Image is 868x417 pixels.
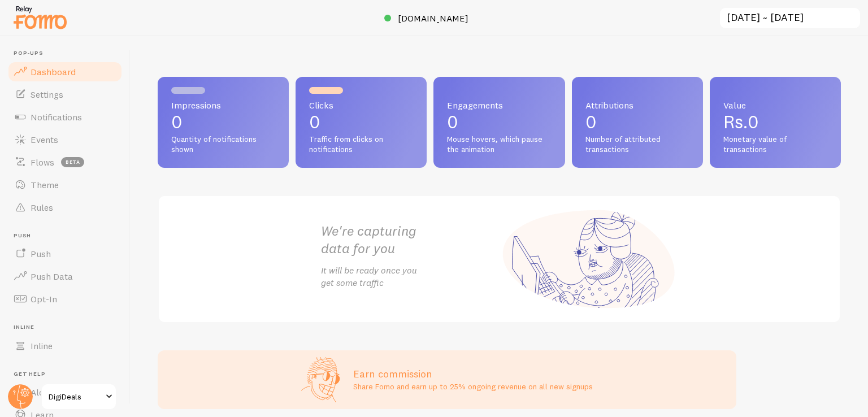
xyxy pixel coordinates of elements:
p: 0 [585,113,689,131]
a: Inline [7,335,123,357]
p: Share Fomo and earn up to 25% ongoing revenue on all new signups [353,381,593,392]
p: 0 [171,113,275,131]
span: Opt-In [31,293,57,305]
span: Events [31,134,58,145]
span: Engagements [447,101,551,110]
img: fomo-relay-logo-orange.svg [12,3,68,32]
h2: We're capturing data for you [321,222,500,257]
a: Alerts [7,381,123,403]
span: Pop-ups [14,50,123,57]
span: Push [14,232,123,240]
a: DigiDeals [41,383,117,410]
span: Rules [31,202,53,213]
p: It will be ready once you get some traffic [321,264,500,290]
p: 0 [309,113,413,131]
span: Monetary value of transactions [723,134,827,154]
a: Settings [7,83,123,106]
span: Notifications [31,111,82,123]
a: Rules [7,196,123,219]
span: Inline [14,324,123,331]
span: Flows [31,157,54,168]
span: Traffic from clicks on notifications [309,134,413,154]
span: beta [61,157,84,167]
span: Quantity of notifications shown [171,134,275,154]
span: DigiDeals [49,390,102,403]
span: Rs.0 [723,111,759,133]
a: Flows beta [7,151,123,173]
p: 0 [447,113,551,131]
span: Dashboard [31,66,76,77]
span: Push [31,248,51,259]
span: Theme [31,179,59,190]
span: Attributions [585,101,689,110]
span: Push Data [31,271,73,282]
a: Notifications [7,106,123,128]
a: Push [7,242,123,265]
h3: Earn commission [353,367,593,380]
a: Events [7,128,123,151]
span: Clicks [309,101,413,110]
a: Push Data [7,265,123,288]
span: Settings [31,89,63,100]
span: Value [723,101,827,110]
span: Mouse hovers, which pause the animation [447,134,551,154]
span: Get Help [14,371,123,378]
span: Number of attributed transactions [585,134,689,154]
span: Inline [31,340,53,351]
a: Opt-In [7,288,123,310]
span: Impressions [171,101,275,110]
a: Dashboard [7,60,123,83]
a: Theme [7,173,123,196]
